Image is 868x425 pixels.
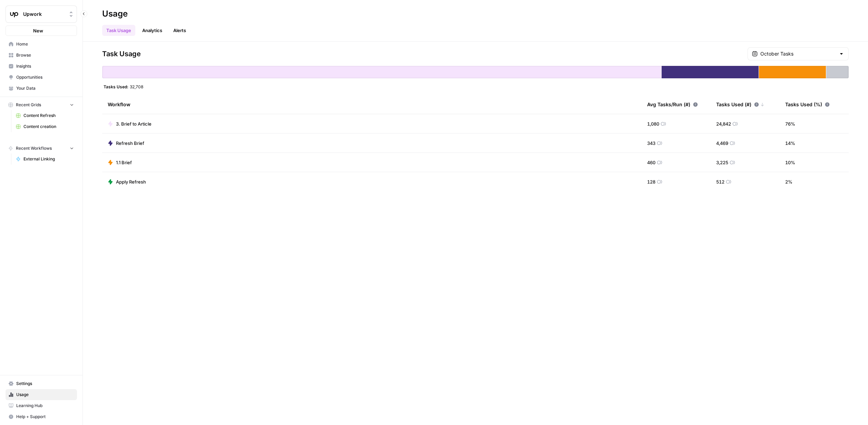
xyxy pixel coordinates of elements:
[16,145,52,151] span: Recent Workflows
[108,95,636,114] div: Workflow
[647,140,655,147] span: 343
[23,112,74,119] span: Content Refresh
[23,123,74,130] span: Content creation
[716,159,728,166] span: 3,225
[108,120,152,127] a: 3. Brief to Article
[13,110,77,121] a: Content Refresh
[130,84,143,89] span: 32,708
[647,95,698,114] div: Avg Tasks/Run (#)
[13,154,77,165] a: External Linking
[6,26,77,36] button: New
[116,140,144,147] span: Refresh Brief
[785,95,830,114] div: Tasks Used (%)
[6,389,77,400] a: Usage
[6,143,77,154] button: Recent Workflows
[116,159,132,166] span: 1.1 Brief
[6,411,77,422] button: Help + Support
[13,121,77,132] a: Content creation
[716,178,724,185] span: 512
[8,8,20,20] img: Upwork Logo
[102,25,135,36] a: Task Usage
[108,159,132,166] a: 1.1 Brief
[6,100,77,110] button: Recent Grids
[16,392,74,398] span: Usage
[6,61,77,72] a: Insights
[647,120,659,127] span: 1,080
[785,178,792,185] span: 2 %
[16,380,74,387] span: Settings
[6,6,77,23] button: Workspace: Upwork
[108,178,146,185] a: Apply Refresh
[102,8,128,19] div: Usage
[16,414,74,420] span: Help + Support
[716,120,731,127] span: 24,842
[16,63,74,69] span: Insights
[33,27,43,34] span: New
[6,83,77,94] a: Your Data
[23,11,65,18] span: Upwork
[116,120,152,127] span: 3. Brief to Article
[6,400,77,411] a: Learning Hub
[6,50,77,61] a: Browse
[116,178,146,185] span: Apply Refresh
[647,178,655,185] span: 128
[785,140,795,147] span: 14 %
[104,84,128,89] span: Tasks Used:
[102,49,141,59] span: Task Usage
[6,72,77,83] a: Opportunities
[716,95,764,114] div: Tasks Used (#)
[108,140,144,147] a: Refresh Brief
[138,25,166,36] a: Analytics
[6,378,77,389] a: Settings
[785,120,795,127] span: 76 %
[169,25,190,36] a: Alerts
[16,85,74,91] span: Your Data
[23,156,74,162] span: External Linking
[16,41,74,47] span: Home
[760,50,836,57] input: October Tasks
[16,52,74,58] span: Browse
[16,403,74,409] span: Learning Hub
[16,102,41,108] span: Recent Grids
[16,74,74,80] span: Opportunities
[785,159,795,166] span: 10 %
[6,39,77,50] a: Home
[647,159,655,166] span: 460
[716,140,728,147] span: 4,469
